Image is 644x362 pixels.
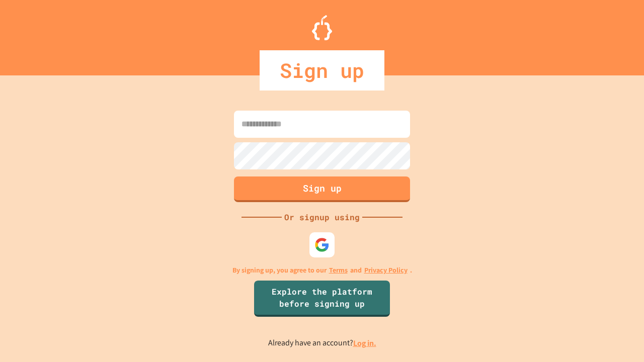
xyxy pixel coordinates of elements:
[260,50,384,90] div: Sign up
[364,265,408,276] a: Privacy Policy
[329,265,348,276] a: Terms
[268,337,376,349] p: Already have an account?
[312,15,332,40] img: Logo.svg
[254,281,390,317] a: Explore the platform before signing up
[234,176,410,202] button: Sign up
[232,265,412,276] p: By signing up, you agree to our and .
[314,237,330,252] img: google-icon.svg
[353,338,376,348] a: Log in.
[282,211,362,223] div: Or signup using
